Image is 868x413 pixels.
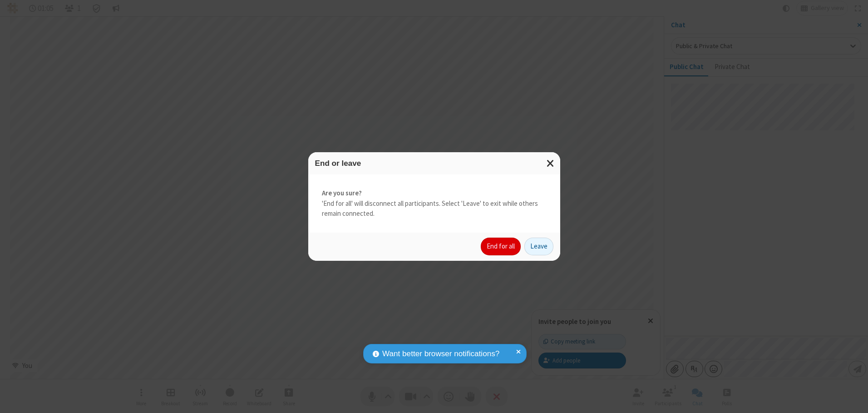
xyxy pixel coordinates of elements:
button: Close modal [541,152,560,174]
strong: Are you sure? [322,188,547,199]
button: Leave [524,238,553,256]
h3: End or leave [315,159,553,168]
span: Want better browser notifications? [382,348,499,360]
button: End for all [481,238,521,256]
div: 'End for all' will disconnect all participants. Select 'Leave' to exit while others remain connec... [308,174,560,233]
